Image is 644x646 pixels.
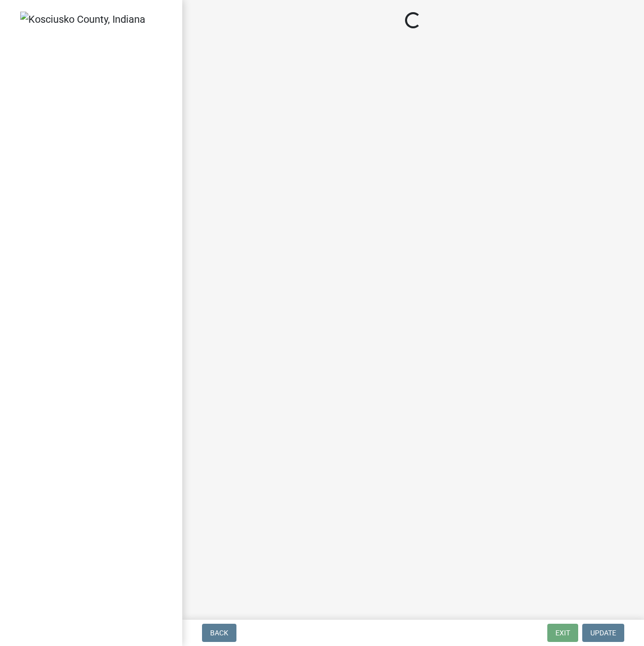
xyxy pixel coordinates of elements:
[590,629,616,637] span: Update
[20,12,145,27] img: Kosciusko County, Indiana
[582,624,624,642] button: Update
[210,629,228,637] span: Back
[202,624,236,642] button: Back
[547,624,578,642] button: Exit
